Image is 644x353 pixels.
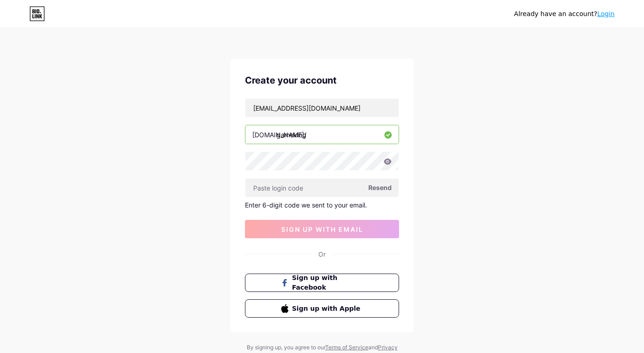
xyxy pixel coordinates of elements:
button: Sign up with Apple [245,299,399,318]
div: Already have an account? [514,9,615,19]
div: Or [318,249,326,259]
input: username [245,125,399,144]
input: Paste login code [245,179,399,197]
div: [DOMAIN_NAME]/ [252,130,306,140]
a: Terms of Service [325,344,368,351]
span: Sign up with Apple [292,304,363,314]
span: Sign up with Facebook [292,273,363,292]
button: Sign up with Facebook [245,274,399,292]
input: Email [245,99,399,117]
button: sign up with email [245,220,399,238]
span: sign up with email [281,225,363,233]
div: Enter 6-digit code we sent to your email. [245,201,399,209]
div: Create your account [245,73,399,87]
a: Login [597,10,615,17]
span: Resend [368,183,392,192]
